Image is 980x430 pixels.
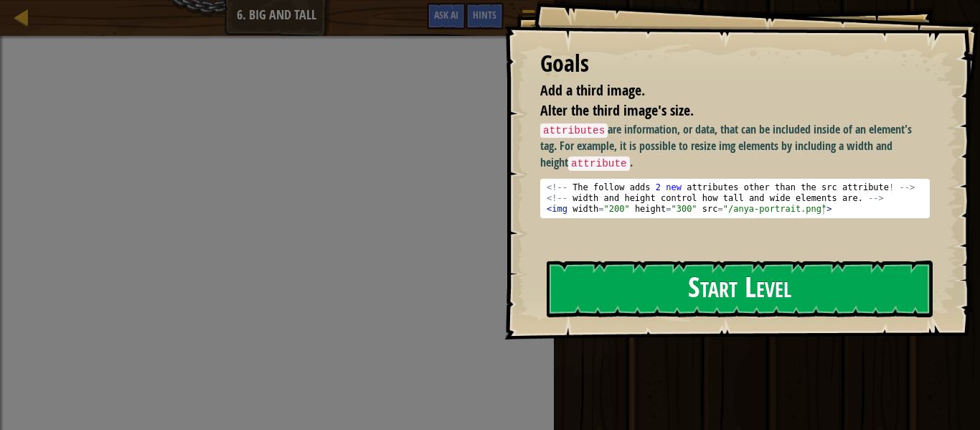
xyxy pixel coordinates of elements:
[568,156,630,171] code: attribute
[540,47,930,80] div: Goals
[540,101,694,120] span: Alter the third image's size.
[473,8,496,22] span: Hints
[540,123,608,138] code: attributes
[540,80,645,100] span: Add a third image.
[522,80,926,101] li: Add a third image.
[547,261,933,317] button: Start Level
[434,8,458,22] span: Ask AI
[522,101,926,121] li: Alter the third image's size.
[427,3,466,29] button: Ask AI
[540,121,930,172] p: are information, or data, that can be included inside of an element's tag. For example, it is pos...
